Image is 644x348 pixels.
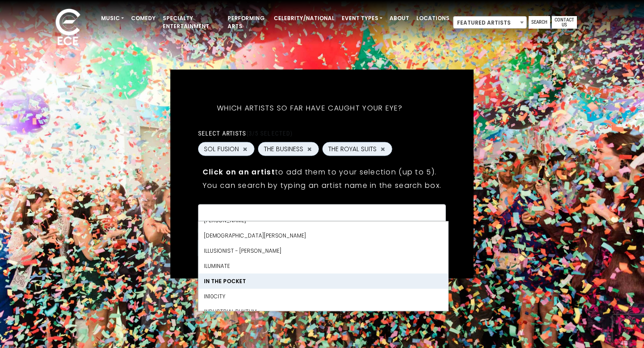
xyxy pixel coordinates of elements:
[379,145,386,153] button: Remove THE ROYAL SUITS
[453,16,527,29] span: Featured Artists
[199,274,448,289] li: In The Pocket
[199,228,448,243] li: [DEMOGRAPHIC_DATA][PERSON_NAME]
[199,289,448,304] li: In10City
[328,144,377,154] span: THE ROYAL SUITS
[270,11,338,26] a: Celebrity/National
[529,16,550,29] a: Search
[264,144,303,154] span: THE BUSINESS
[413,11,453,26] a: Locations
[127,11,159,26] a: Comedy
[199,259,448,274] li: iLuminate
[338,11,386,26] a: Event Types
[552,16,577,29] a: Contact Us
[453,17,526,29] span: Featured Artists
[386,11,413,26] a: About
[204,144,239,154] span: SOL FUSION
[203,167,275,177] strong: Click on an artist
[203,180,441,191] p: You can search by typing an artist name in the search box.
[97,11,127,26] a: Music
[199,243,448,259] li: Illusionist - [PERSON_NAME]
[46,6,90,50] img: ece_new_logo_whitev2-1.png
[306,145,313,153] button: Remove THE BUSINESS
[198,129,292,137] label: Select artists
[203,166,441,178] p: to add them to your selection (up to 5).
[198,92,422,124] h5: Which artists so far have caught your eye?
[204,210,440,218] textarea: Search
[199,304,448,319] li: Industrial Rhythm
[246,130,293,137] span: (3/5 selected)
[159,11,224,34] a: Specialty Entertainment
[224,11,270,34] a: Performing Arts
[241,145,249,153] button: Remove SOL FUSION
